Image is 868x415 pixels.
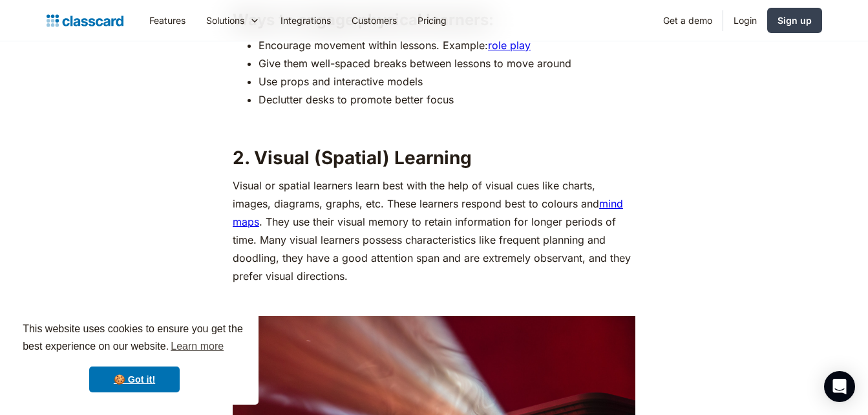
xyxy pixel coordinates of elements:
[47,12,123,30] a: home
[23,321,246,356] span: This website uses cookies to ensure you get the best experience on our website.
[169,337,226,356] a: learn more about cookies
[778,14,812,27] div: Sign up
[259,36,635,54] li: Encourage movement within lessons. Example:
[233,197,623,228] a: mind maps
[196,6,270,35] div: Solutions
[233,292,635,310] p: ‍
[259,54,635,72] li: Give them well-spaced breaks between lessons to move around
[259,72,635,90] li: Use props and interactive models
[259,90,635,109] li: Declutter desks to promote better focus
[270,6,341,35] a: Integrations
[233,147,472,169] strong: 2. Visual (Spatial) Learning
[139,6,196,35] a: Features
[206,14,244,27] div: Solutions
[653,6,723,35] a: Get a demo
[407,6,457,35] a: Pricing
[10,309,259,405] div: cookieconsent
[341,6,407,35] a: Customers
[488,39,531,52] a: role play
[723,6,767,35] a: Login
[89,367,180,392] a: dismiss cookie message
[233,176,635,285] p: Visual or spatial learners learn best with the help of visual cues like charts, images, diagrams,...
[824,371,855,402] div: Open Intercom Messenger
[767,8,822,33] a: Sign up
